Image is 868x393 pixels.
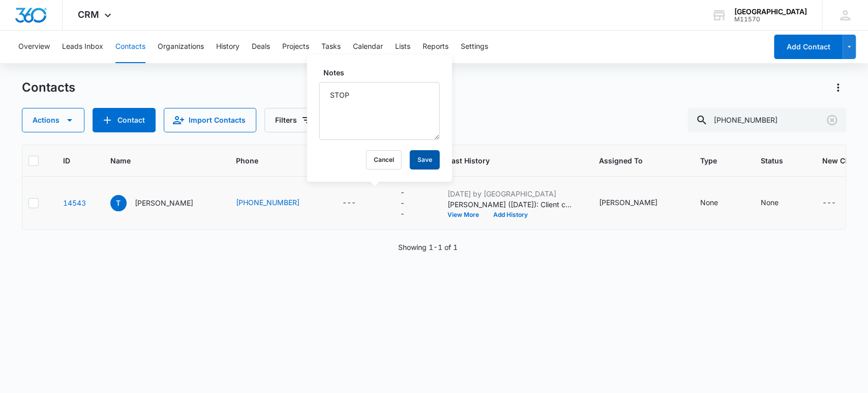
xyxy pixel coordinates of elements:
div: None [761,197,779,208]
button: Import Contacts [164,108,256,132]
input: Search Contacts [687,108,846,132]
span: Phone [236,155,303,166]
span: T [110,195,127,211]
button: Reports [423,31,448,63]
div: --- [342,197,356,209]
button: Clear [824,112,840,128]
span: Status [761,155,783,166]
button: Overview [18,31,50,63]
span: ID [63,155,71,166]
span: Assigned To [599,155,661,166]
div: Email - - Select to Edit Field [342,197,374,209]
p: Showing 1-1 of 1 [398,242,458,252]
div: Assigned To - Cynthia Peraza - Select to Edit Field [599,197,676,209]
span: Last History [447,155,560,166]
button: History [216,31,240,63]
button: Settings [461,31,488,63]
div: Name - Theresa - Select to Edit Field [110,195,212,211]
button: Cancel [366,150,402,170]
button: Tasks [321,31,341,63]
button: Add Contact [93,108,156,132]
div: --- [400,187,405,219]
p: [PERSON_NAME] [135,198,193,208]
button: Lists [395,31,410,63]
button: Save [410,150,440,170]
button: Calendar [353,31,383,63]
span: New Client [822,155,860,166]
a: Navigate to contact details page for Theresa [63,199,86,207]
div: Notes - - Select to Edit Field [400,187,423,219]
span: CRM [78,9,99,20]
button: Organizations [158,31,204,63]
div: --- [822,197,836,209]
div: None [700,197,718,208]
div: account name [734,8,807,16]
p: [DATE] by [GEOGRAPHIC_DATA] [447,188,575,199]
label: Notes [323,67,444,78]
a: [PHONE_NUMBER] [236,197,300,208]
span: Name [110,155,197,166]
button: Filters [264,108,322,132]
button: Add History [486,212,535,218]
button: Actions [22,108,84,132]
h1: Contacts [22,80,75,95]
p: [PERSON_NAME] ([DATE]): Client came to the Open House on [DATE] but dont know who helped her out. [447,199,575,210]
button: View More [447,212,486,218]
button: Add Contact [774,35,843,59]
div: Status - None - Select to Edit Field [761,197,797,209]
div: account id [734,16,807,23]
div: Phone - (346) 212-1640 - Select to Edit Field [236,197,318,209]
button: Contacts [115,31,145,63]
button: Leads Inbox [62,31,103,63]
button: Projects [282,31,309,63]
textarea: STOP [319,82,440,140]
span: Type [700,155,722,166]
div: Type - None - Select to Edit Field [700,197,736,209]
div: [PERSON_NAME] [599,197,657,208]
div: New Client - - Select to Edit Field [822,197,854,209]
button: Deals [252,31,270,63]
button: Actions [830,79,846,96]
